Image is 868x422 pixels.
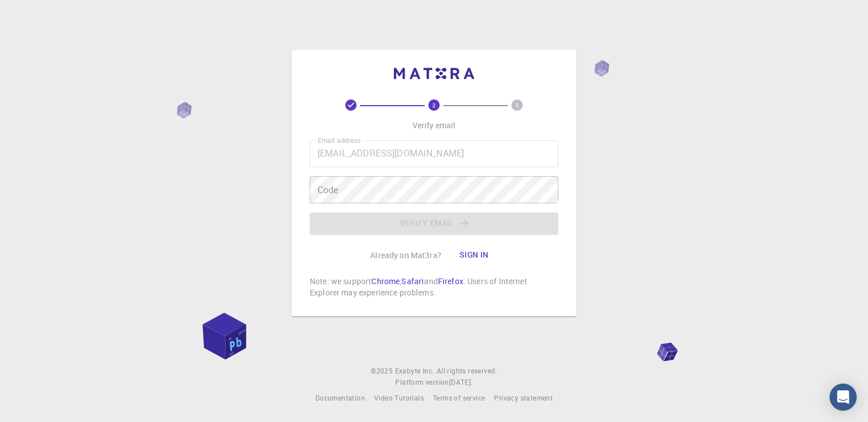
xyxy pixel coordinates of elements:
[432,101,436,109] text: 2
[515,101,519,109] text: 3
[449,377,473,386] span: [DATE] .
[401,276,424,286] a: Safari
[374,393,424,404] a: Video Tutorials
[395,366,435,377] a: Exabyte Inc.
[433,393,485,404] a: Terms of service
[494,393,553,402] span: Privacy statement
[370,250,441,261] p: Already on Mat3ra?
[494,393,553,404] a: Privacy statement
[315,393,365,402] span: Documentation
[433,393,485,402] span: Terms of service
[830,384,857,411] div: Open Intercom Messenger
[371,366,394,377] span: © 2025
[395,366,435,375] span: Exabyte Inc.
[437,366,497,377] span: All rights reserved.
[310,276,558,298] p: Note: we support , and . Users of Internet Explorer may experience problems.
[438,276,463,286] a: Firefox
[371,276,400,286] a: Chrome
[374,393,424,402] span: Video Tutorials
[315,393,365,404] a: Documentation
[395,377,449,388] span: Platform version
[450,244,498,267] button: Sign in
[449,377,473,388] a: [DATE].
[318,136,361,145] label: Email address
[413,120,456,131] p: Verify email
